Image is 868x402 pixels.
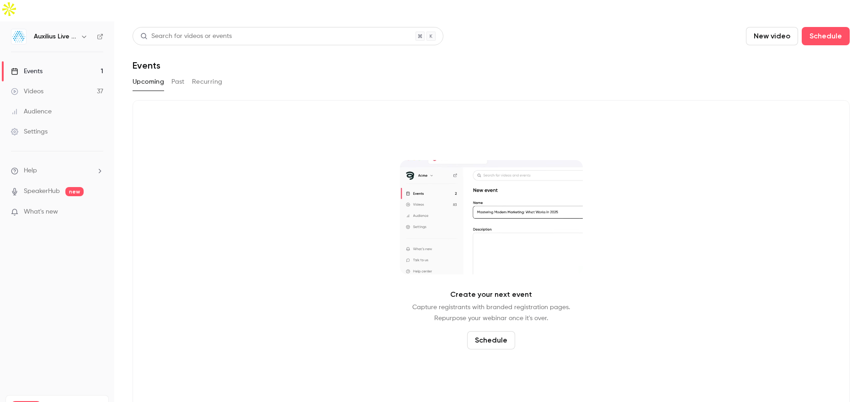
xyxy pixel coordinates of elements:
button: Schedule [802,27,850,45]
a: SpeakerHub [24,187,60,196]
div: Search for videos or events [140,32,232,41]
button: Recurring [192,75,223,89]
h6: Auxilius Live Sessions [34,32,77,41]
h1: Events [133,60,160,71]
span: Help [24,166,37,176]
div: Audience [11,107,52,116]
button: Upcoming [133,75,164,89]
button: Schedule [467,331,515,349]
span: new [65,187,84,196]
div: Events [11,67,43,76]
div: Settings [11,127,48,136]
img: Auxilius Live Sessions [11,29,26,44]
p: Create your next event [450,289,532,300]
span: What's new [24,207,58,217]
p: Capture registrants with branded registration pages. Repurpose your webinar once it's over. [412,302,570,324]
button: New video [746,27,798,45]
li: help-dropdown-opener [11,166,103,176]
button: Past [171,75,185,89]
div: Videos [11,87,43,96]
